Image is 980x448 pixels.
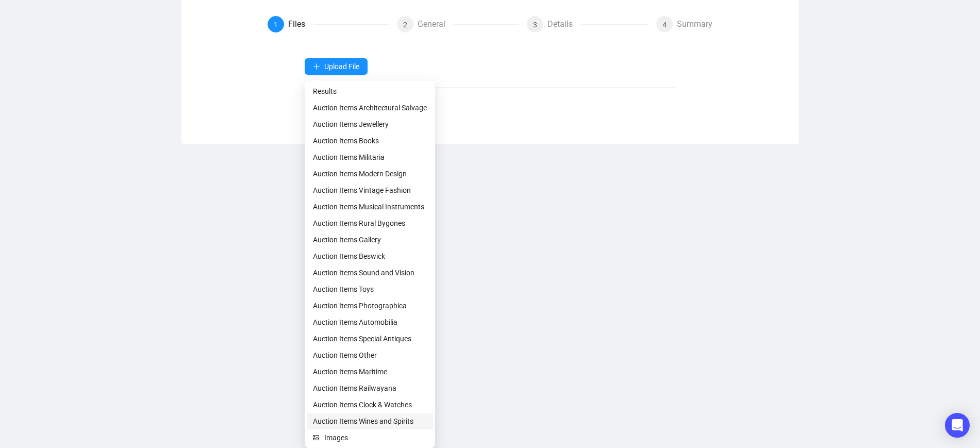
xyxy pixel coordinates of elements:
[313,350,427,361] span: Auction Items Other
[662,21,667,29] span: 4
[547,16,581,32] div: Details
[313,63,320,70] span: plus
[288,16,313,32] div: Files
[313,366,427,377] span: Auction Items Maritime
[313,86,427,97] span: Results
[313,399,427,410] span: Auction Items Clock & Watches
[313,168,427,179] span: Auction Items Modern Design
[527,16,648,32] div: 3Details
[656,16,712,32] div: 4Summary
[313,135,427,146] span: Auction Items Books
[313,300,427,311] span: Auction Items Photographica
[313,185,427,196] span: Auction Items Vintage Fashion
[313,416,427,427] span: Auction Items Wines and Spirits
[677,16,712,32] div: Summary
[313,333,427,344] span: Auction Items Special Antiques
[268,16,389,32] div: 1Files
[418,16,454,32] div: General
[313,383,427,394] span: Auction Items Railwayana
[945,413,970,438] div: Open Intercom Messenger
[324,432,427,443] span: Images
[313,152,427,163] span: Auction Items Militaria
[533,21,537,29] span: 3
[403,21,407,29] span: 2
[324,62,359,71] span: Upload File
[305,58,368,75] button: Upload File
[313,201,427,212] span: Auction Items Musical Instruments
[313,267,427,278] span: Auction Items Sound and Vision
[313,102,427,113] span: Auction Items Architectural Salvage
[313,251,427,262] span: Auction Items Beswick
[313,317,427,328] span: Auction Items Automobilia
[313,218,427,229] span: Auction Items Rural Bygones
[397,16,518,32] div: 2General
[313,435,320,441] span: picture
[313,284,427,295] span: Auction Items Toys
[274,21,278,29] span: 1
[313,119,427,130] span: Auction Items Jewellery
[313,234,427,245] span: Auction Items Gallery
